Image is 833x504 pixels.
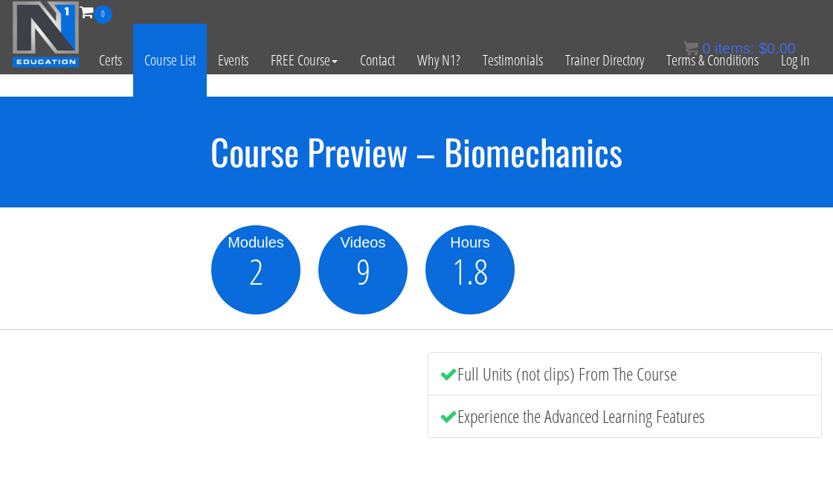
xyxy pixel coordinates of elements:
[88,24,133,97] a: Certs
[80,1,112,22] a: 0
[715,40,754,56] span: items:
[655,24,770,97] a: Terms & Conditions
[425,231,515,253] div: Hours
[554,24,655,97] a: Trainer Directory
[684,41,698,56] img: icon11.png
[759,40,796,56] bdi: 0.00
[759,40,767,56] span: $
[94,5,112,24] span: 0
[133,24,207,97] a: Course List
[702,40,710,56] span: 0
[770,24,821,97] a: Log In
[428,352,822,395] li: Full Units (not clips) From The Course
[452,253,488,289] span: 1.8
[260,24,349,97] a: FREE Course
[211,231,300,253] div: Modules
[356,253,370,289] span: 9
[349,24,406,97] a: Contact
[684,40,796,56] a: 0 items: $0.00
[428,395,822,438] li: Experience the Advanced Learning Features
[12,1,80,68] img: n1-education
[249,253,263,289] span: 2
[207,24,260,97] a: Events
[318,231,408,253] div: Videos
[472,24,554,97] a: Testimonials
[406,24,472,97] a: Why N1?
